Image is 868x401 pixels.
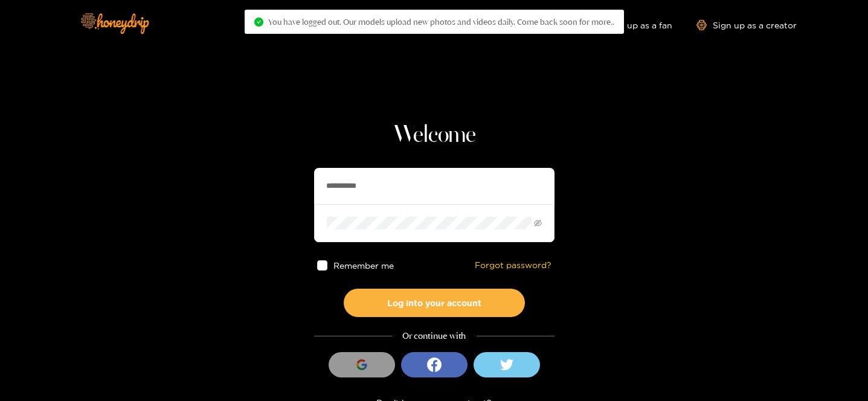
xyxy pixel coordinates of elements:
[344,289,525,317] button: Log into your account
[314,329,555,343] div: Or continue with
[590,20,672,30] a: Sign up as a fan
[314,121,555,150] h1: Welcome
[696,20,797,30] a: Sign up as a creator
[333,261,393,270] span: Remember me
[534,219,542,227] span: eye-invisible
[268,17,614,27] span: You have logged out. Our models upload new photos and videos daily. Come back soon for more..
[475,260,551,271] a: Forgot password?
[254,18,263,27] span: check-circle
